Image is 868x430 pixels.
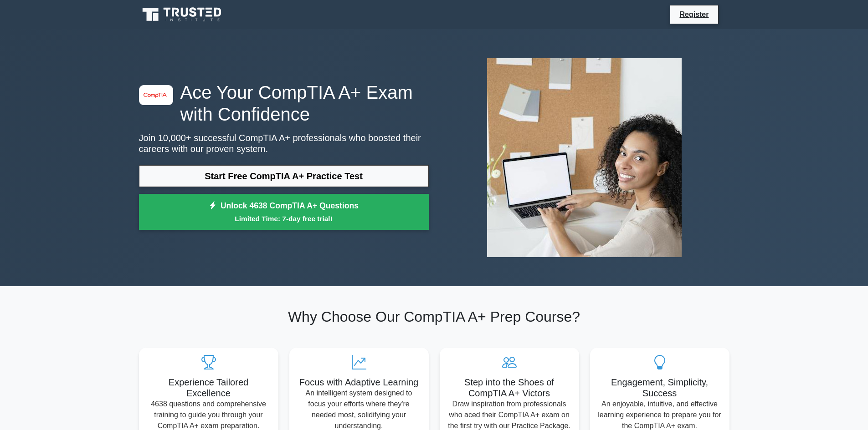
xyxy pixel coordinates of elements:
h5: Step into the Shoes of CompTIA A+ Victors [447,377,572,399]
p: Join 10,000+ successful CompTIA A+ professionals who boosted their careers with our proven system. [139,132,429,154]
a: Register [674,9,714,20]
a: Start Free CompTIA A+ Practice Test [139,165,429,187]
small: Limited Time: 7-day free trial! [150,213,417,224]
h1: Ace Your CompTIA A+ Exam with Confidence [139,81,429,125]
h2: Why Choose Our CompTIA A+ Prep Course? [139,308,729,325]
h5: Experience Tailored Excellence [146,377,271,399]
a: Unlock 4638 CompTIA A+ QuestionsLimited Time: 7-day free trial! [139,194,429,230]
h5: Engagement, Simplicity, Success [597,377,722,399]
h5: Focus with Adaptive Learning [297,377,421,388]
